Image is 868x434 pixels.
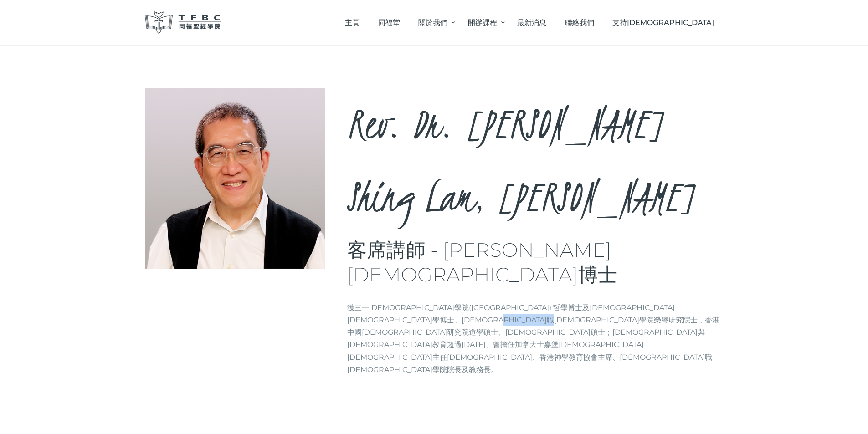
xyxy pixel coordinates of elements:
[336,9,369,36] a: 主頁
[347,238,724,287] h3: 客席講師 - [PERSON_NAME][DEMOGRAPHIC_DATA]博士
[145,11,221,34] img: 同福聖經學院 TFBC
[347,88,724,234] h2: Rev. Dr. [PERSON_NAME] Shing Lam, [PERSON_NAME]
[347,301,724,376] p: 獲三一[DEMOGRAPHIC_DATA]學院([GEOGRAPHIC_DATA]) 哲學博士及[DEMOGRAPHIC_DATA][DEMOGRAPHIC_DATA]學博士、[DEMOGRAP...
[517,18,546,27] span: 最新消息
[458,9,508,36] a: 開辦課程
[145,88,326,269] img: Rev. Dr. Li Shing Lam, Derek
[555,9,603,36] a: 聯絡我們
[468,18,497,27] span: 開辦課程
[378,18,400,27] span: 同福堂
[409,9,458,36] a: 關於我們
[565,18,594,27] span: 聯絡我們
[369,9,409,36] a: 同福堂
[345,18,360,27] span: 主頁
[612,18,714,27] span: 支持[DEMOGRAPHIC_DATA]
[508,9,556,36] a: 最新消息
[418,18,447,27] span: 關於我們
[603,9,724,36] a: 支持[DEMOGRAPHIC_DATA]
